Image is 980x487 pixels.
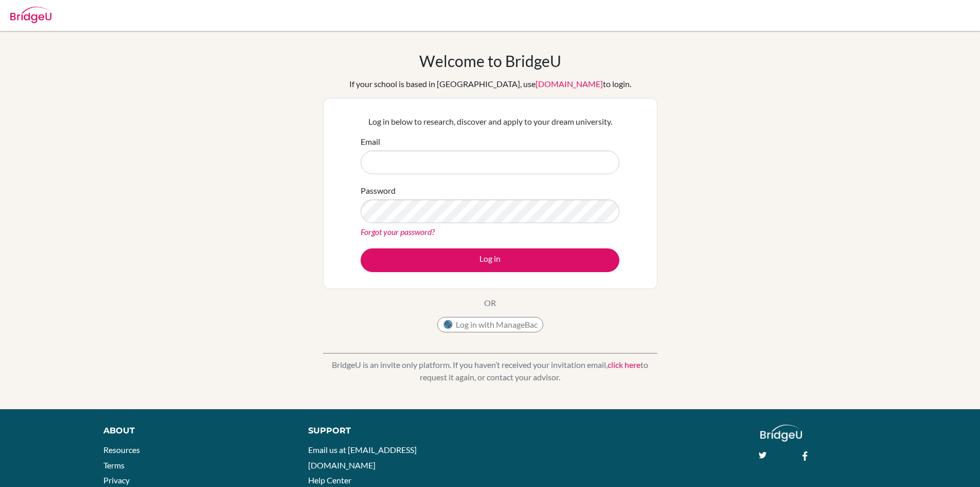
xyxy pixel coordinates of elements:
a: Forgot your password? [361,227,435,237]
label: Email [361,136,380,148]
a: Privacy [103,475,130,485]
button: Log in with ManageBac [437,317,543,332]
button: Log in [361,248,619,272]
div: If your school is based in [GEOGRAPHIC_DATA], use to login. [349,78,631,90]
div: Support [308,425,478,437]
a: Terms [103,460,124,470]
a: Resources [103,445,140,455]
a: Help Center [308,475,351,485]
a: Email us at [EMAIL_ADDRESS][DOMAIN_NAME] [308,445,417,470]
label: Password [361,184,396,197]
a: [DOMAIN_NAME] [536,79,603,89]
p: OR [484,297,496,309]
p: Log in below to research, discover and apply to your dream university. [361,115,619,128]
img: Bridge-U [10,7,51,23]
div: About [103,425,285,437]
a: click here [608,360,640,370]
img: logo_white@2x-f4f0deed5e89b7ecb1c2cc34c3e3d731f90f0f143d5ea2071677605dd97b5244.png [760,425,802,442]
p: BridgeU is an invite only platform. If you haven’t received your invitation email, to request it ... [323,359,657,383]
h1: Welcome to BridgeU [419,52,561,70]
